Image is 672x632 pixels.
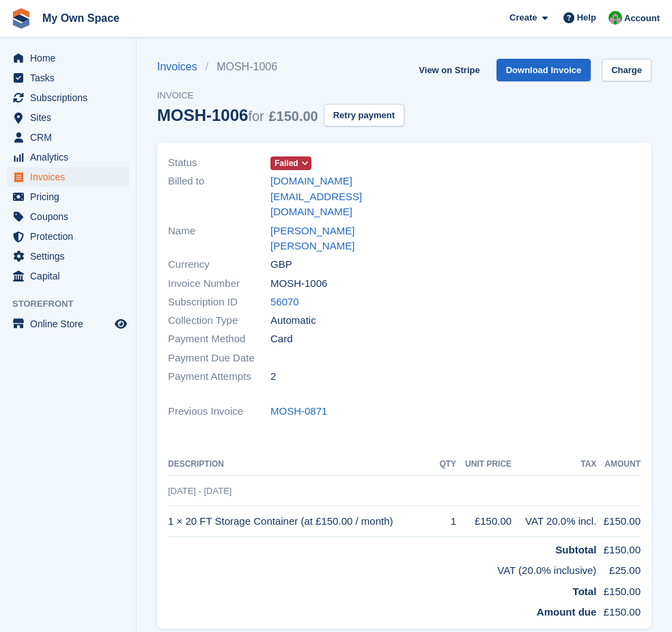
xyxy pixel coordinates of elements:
[30,314,112,333] span: Online Store
[7,49,129,68] a: menu
[436,454,456,476] th: QTY
[168,174,270,220] span: Billed to
[555,544,596,555] strong: Subtotal
[168,155,270,171] span: Status
[602,59,652,81] a: Charge
[30,167,112,187] span: Invoices
[270,313,316,329] span: Automatic
[168,454,436,476] th: Description
[168,294,270,310] span: Subscription ID
[270,257,292,273] span: GBP
[596,536,641,558] td: £150.00
[157,59,404,75] nav: breadcrumbs
[7,68,129,87] a: menu
[268,109,318,124] span: £150.00
[7,108,129,127] a: menu
[596,579,641,600] td: £150.00
[275,157,298,169] span: Failed
[270,174,396,220] a: [DOMAIN_NAME][EMAIL_ADDRESS][DOMAIN_NAME]
[624,12,660,25] span: Account
[7,314,129,333] a: menu
[270,276,327,292] span: MOSH-1006
[30,148,112,167] span: Analytics
[168,331,270,347] span: Payment Method
[270,294,299,310] a: 56070
[7,266,129,286] a: menu
[168,404,270,420] span: Previous Invoice
[168,558,596,579] td: VAT (20.0% inclusive)
[168,351,270,366] span: Payment Due Date
[7,167,129,187] a: menu
[30,187,112,206] span: Pricing
[157,59,206,75] a: Invoices
[608,11,622,25] img: Paula Harris
[270,223,396,254] a: [PERSON_NAME] [PERSON_NAME]
[30,227,112,246] span: Protection
[270,331,293,347] span: Card
[270,155,311,171] a: Failed
[248,109,264,124] span: for
[512,454,596,476] th: Tax
[270,404,327,420] a: MOSH-0871
[324,104,404,126] button: Retry payment
[7,247,129,266] a: menu
[12,297,136,311] span: Storefront
[30,68,112,87] span: Tasks
[537,606,597,618] strong: Amount due
[113,316,129,332] a: Preview store
[456,506,512,537] td: £150.00
[157,106,318,124] div: MOSH-1006
[7,187,129,206] a: menu
[596,454,641,476] th: Amount
[30,247,112,266] span: Settings
[168,257,270,273] span: Currency
[168,223,270,254] span: Name
[7,207,129,226] a: menu
[157,89,404,102] span: Invoice
[37,7,125,29] a: My Own Space
[596,506,641,537] td: £150.00
[577,11,596,25] span: Help
[413,59,485,81] a: View on Stripe
[30,128,112,147] span: CRM
[168,506,436,537] td: 1 × 20 FT Storage Container (at £150.00 / month)
[7,128,129,147] a: menu
[11,8,31,29] img: stora-icon-8386f47178a22dfd0bd8f6a31ec36ba5ce8667c1dd55bd0f319d3a0aa187defe.svg
[436,506,456,537] td: 1
[30,88,112,107] span: Subscriptions
[168,486,232,496] span: [DATE] - [DATE]
[573,586,597,597] strong: Total
[168,276,270,292] span: Invoice Number
[168,369,270,385] span: Payment Attempts
[496,59,591,81] a: Download Invoice
[30,266,112,286] span: Capital
[270,369,276,385] span: 2
[30,49,112,68] span: Home
[7,227,129,246] a: menu
[168,313,270,329] span: Collection Type
[509,11,537,25] span: Create
[30,108,112,127] span: Sites
[512,514,596,530] div: VAT 20.0% incl.
[7,88,129,107] a: menu
[30,207,112,226] span: Coupons
[596,599,641,620] td: £150.00
[456,454,512,476] th: Unit Price
[7,148,129,167] a: menu
[596,558,641,579] td: £25.00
